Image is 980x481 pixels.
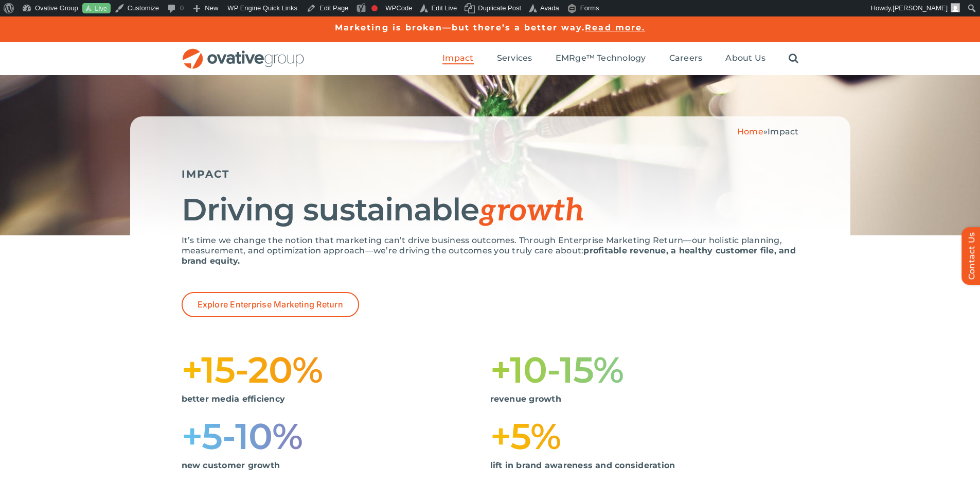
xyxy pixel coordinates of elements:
[442,53,473,63] span: Impact
[182,235,799,266] p: It’s time we change the notion that marketing can’t drive business outcomes. Through Enterprise M...
[82,3,111,14] a: Live
[490,420,799,453] h1: +5%
[768,127,798,136] span: Impact
[182,292,359,317] a: Explore Enterprise Marketing Return
[182,420,490,453] h1: +5-10%
[442,42,798,75] nav: Menu
[182,460,280,470] strong: new customer growth
[893,4,948,12] span: [PERSON_NAME]
[497,53,532,64] a: Services
[490,353,799,386] h1: +10-15%
[556,53,646,64] a: EMRge™ Technology
[585,23,645,32] a: Read more.
[182,394,286,404] strong: better media efficiency
[556,53,646,63] span: EMRge™ Technology
[725,53,765,63] span: About Us
[182,353,490,386] h1: +15-20%
[442,53,473,64] a: Impact
[789,53,798,64] a: Search
[335,23,585,32] a: Marketing is broken—but there’s a better way.
[490,394,561,404] strong: revenue growth
[479,193,584,230] span: growth
[669,53,703,64] a: Careers
[737,127,799,136] span: »
[182,168,799,180] h5: IMPACT
[725,53,765,64] a: About Us
[182,47,305,57] a: OG_Full_horizontal_RGB
[182,193,799,228] h1: Driving sustainable
[182,246,796,266] strong: profitable revenue, a healthy customer file, and brand equity.
[737,127,763,136] a: Home
[490,460,675,470] strong: lift in brand awareness and consideration
[497,53,532,63] span: Services
[371,5,378,11] div: Focus keyphrase not set
[669,53,703,63] span: Careers
[198,300,343,310] span: Explore Enterprise Marketing Return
